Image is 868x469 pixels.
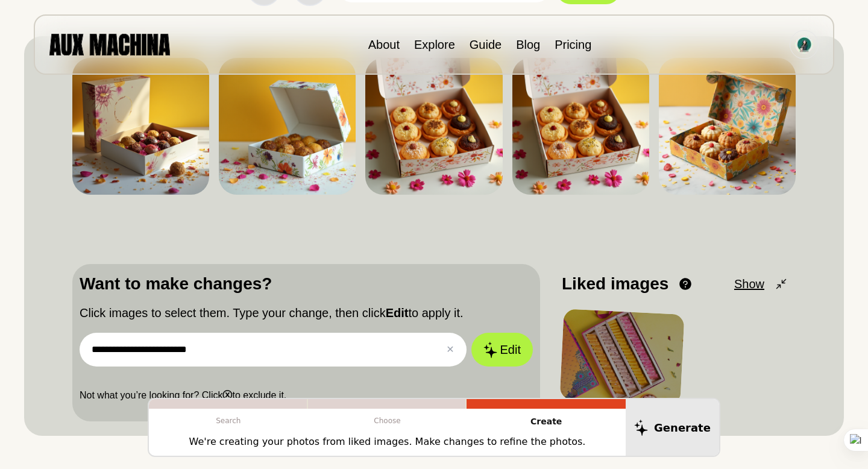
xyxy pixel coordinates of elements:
b: ⓧ [222,390,232,400]
p: Search [149,409,308,433]
p: Liked images [562,271,668,297]
img: Search result [219,58,356,195]
img: Avatar [795,36,813,54]
button: Generate [626,399,719,456]
button: Show [734,275,788,293]
span: Show [734,275,764,293]
button: ✕ [446,342,454,357]
a: Pricing [555,38,591,51]
p: Choose [308,409,467,433]
p: Not what you’re looking for? Click to exclude it. [80,388,533,403]
p: Create [467,409,626,435]
p: Click images to select them. Type your change, then click to apply it. [80,304,533,322]
img: Search result [365,58,502,195]
a: About [368,38,400,51]
img: Search result [72,58,209,195]
a: Explore [414,38,455,51]
p: Want to make changes? [80,271,533,297]
img: Search result [659,58,796,195]
p: We're creating your photos from liked images. Make changes to refine the photos. [189,435,586,449]
b: Edit [386,306,409,319]
img: AUX MACHINA [49,34,170,55]
a: Guide [470,38,502,51]
img: Search result [512,58,649,195]
a: Blog [516,38,540,51]
button: Edit [471,333,533,367]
